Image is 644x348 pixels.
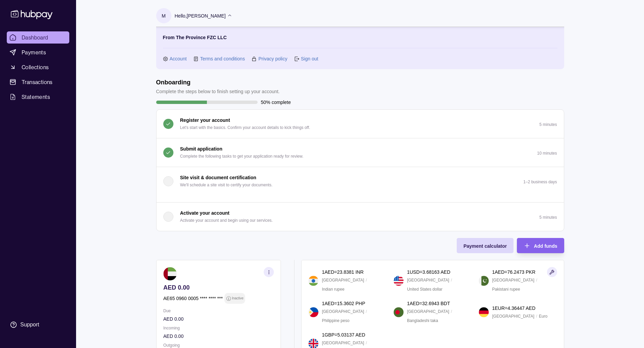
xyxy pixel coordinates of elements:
p: 1 GBP = 5.03137 AED [322,331,365,339]
p: / [366,339,367,347]
img: pk [479,276,489,286]
p: [GEOGRAPHIC_DATA] [492,313,534,320]
p: [GEOGRAPHIC_DATA] [322,308,364,315]
span: Collections [22,63,49,71]
p: 1 AED = 76.2473 PKR [492,268,535,276]
p: Activate your account and begin using our services. [180,217,273,224]
p: Hello, [PERSON_NAME] [175,12,226,20]
p: Due [163,307,274,315]
p: / [536,313,537,320]
p: Activate your account [180,209,230,217]
p: AED 0.00 [163,332,274,340]
p: AED 0.00 [163,315,274,323]
p: [GEOGRAPHIC_DATA] [407,308,449,315]
button: Submit application Complete the following tasks to get your application ready for review.10 minutes [157,138,564,167]
a: Privacy policy [258,55,287,62]
h1: Onboarding [156,79,280,86]
p: AED 0.00 [163,284,274,291]
img: us [393,276,404,286]
p: 1 USD = 3.68163 AED [407,268,450,276]
p: United States dollar [407,286,443,293]
p: We'll schedule a site visit to certify your documents. [180,181,273,189]
p: [GEOGRAPHIC_DATA] [407,276,449,284]
p: Submit application [180,145,222,153]
p: [GEOGRAPHIC_DATA] [322,339,364,347]
p: From The Province FZC LLC [163,34,227,41]
img: in [308,276,318,286]
p: 1 AED = 32.6943 BDT [407,300,450,307]
p: Register your account [180,116,230,124]
a: Sign out [301,55,318,62]
p: / [536,276,537,284]
span: Add funds [534,243,557,249]
p: 1 EUR = 4.36447 AED [492,304,535,312]
button: Add funds [517,238,564,253]
a: Support [7,318,69,332]
p: 10 minutes [537,151,557,156]
a: Transactions [7,76,69,88]
img: bd [393,307,404,317]
button: Activate your account Activate your account and begin using our services.5 minutes [157,203,564,231]
a: Collections [7,61,69,73]
a: Payments [7,46,69,58]
p: Philippine peso [322,317,349,324]
a: Terms and conditions [200,55,245,62]
a: Dashboard [7,31,69,44]
p: Indian rupee [322,286,344,293]
p: / [366,308,367,315]
p: Let's start with the basics. Confirm your account details to kick things off. [180,124,310,131]
img: ph [308,307,318,317]
div: Support [20,321,39,328]
button: Site visit & document certification We'll schedule a site visit to certify your documents.1–2 bus... [157,167,564,195]
p: / [451,308,452,315]
span: Dashboard [22,33,48,42]
p: 5 minutes [539,215,557,220]
p: Euro [539,313,547,320]
button: Payment calculator [457,238,514,253]
a: Statements [7,91,69,103]
p: Incoming [163,324,274,332]
span: Payment calculator [463,243,507,249]
p: 1 AED = 15.3602 PHP [322,300,365,307]
p: Pakistani rupee [492,286,520,293]
p: Inactive [232,295,243,302]
p: M [162,12,166,20]
button: Register your account Let's start with the basics. Confirm your account details to kick things of... [157,110,564,138]
p: / [451,276,452,284]
div: Site visit & document certification We'll schedule a site visit to certify your documents.1–2 bus... [157,195,564,202]
span: Statements [22,93,50,101]
p: [GEOGRAPHIC_DATA] [322,276,364,284]
p: Bangladeshi taka [407,317,438,324]
p: 1 AED = 23.8381 INR [322,268,363,276]
p: 1–2 business days [523,180,557,184]
a: Account [170,55,187,62]
img: ae [163,267,177,280]
p: Complete the steps below to finish setting up your account. [156,88,280,95]
p: 5 minutes [539,122,557,127]
p: Site visit & document certification [180,174,257,181]
p: 50% complete [261,99,291,106]
span: Transactions [22,78,53,86]
p: [GEOGRAPHIC_DATA] [492,276,534,284]
img: de [479,307,489,317]
span: Payments [22,48,46,56]
p: / [366,276,367,284]
p: Complete the following tasks to get your application ready for review. [180,153,304,160]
